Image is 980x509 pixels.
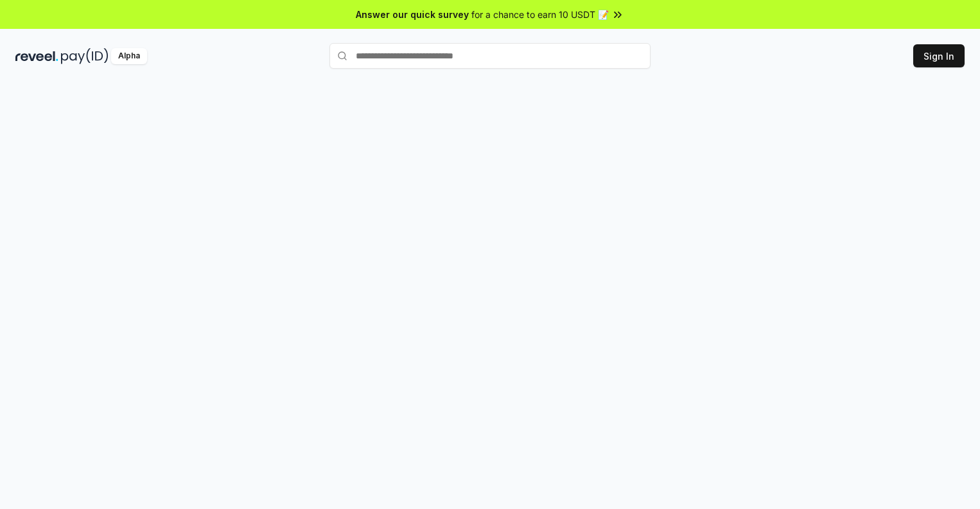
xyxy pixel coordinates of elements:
[61,48,109,64] img: pay_id
[111,48,147,64] div: Alpha
[471,8,609,21] span: for a chance to earn 10 USDT 📝
[356,8,469,21] span: Answer our quick survey
[913,44,965,67] button: Sign In
[15,48,58,64] img: reveel_dark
